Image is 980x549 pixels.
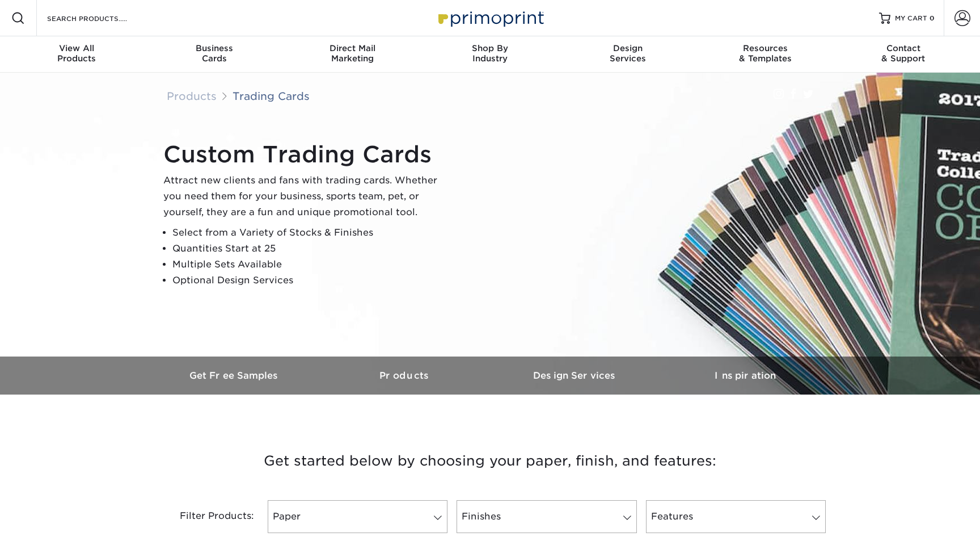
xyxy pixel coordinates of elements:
a: Paper [268,500,447,533]
span: Direct Mail [284,43,421,53]
div: Industry [421,43,559,64]
span: Resources [696,43,834,53]
a: Design Services [490,357,660,395]
span: Design [559,43,696,53]
span: 0 [930,14,935,22]
a: Shop ByIndustry [421,36,559,73]
a: Resources& Templates [696,36,834,73]
img: Primoprint [433,6,547,30]
div: Cards [146,43,284,64]
a: Direct MailMarketing [284,36,421,73]
li: Quantities Start at 25 [172,241,447,257]
div: & Templates [696,43,834,64]
a: Inspiration [660,357,830,395]
h3: Get started below by choosing your paper, finish, and features: [158,435,822,487]
a: View AllProducts [8,36,146,73]
a: Get Free Samples [150,357,320,395]
h3: Inspiration [660,370,830,381]
li: Multiple Sets Available [172,257,447,273]
div: & Support [834,43,972,64]
a: Features [646,500,826,533]
span: View All [8,43,146,53]
h3: Products [320,370,490,381]
a: Products [320,357,490,395]
div: Products [8,43,146,64]
li: Select from a Variety of Stocks & Finishes [172,225,447,241]
div: Services [559,43,696,64]
a: Trading Cards [233,90,310,102]
a: Contact& Support [834,36,972,73]
span: MY CART [895,14,927,23]
input: SEARCH PRODUCTS..... [46,11,157,25]
span: Shop By [421,43,559,53]
h3: Design Services [490,370,660,381]
div: Filter Products: [150,500,263,533]
h3: Get Free Samples [150,370,320,381]
a: DesignServices [559,36,696,73]
a: Products [167,90,217,102]
div: Marketing [284,43,421,64]
span: Business [146,43,284,53]
h1: Custom Trading Cards [163,141,447,168]
a: BusinessCards [146,36,284,73]
li: Optional Design Services [172,273,447,288]
p: Attract new clients and fans with trading cards. Whether you need them for your business, sports ... [163,173,447,220]
a: Finishes [457,500,636,533]
span: Contact [834,43,972,53]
